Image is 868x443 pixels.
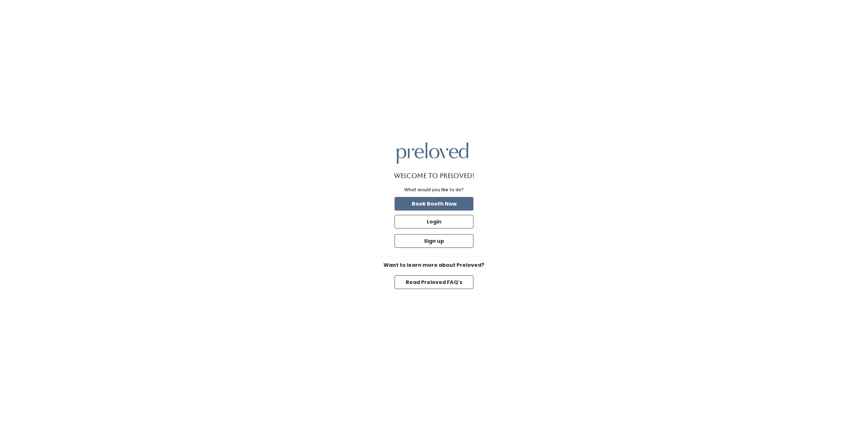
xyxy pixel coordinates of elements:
[393,233,475,249] a: Sign up
[393,213,475,230] a: Login
[394,172,474,179] h1: Welcome to Preloved!
[395,275,473,289] button: Read Preloved FAQ's
[380,263,488,268] h6: Want to learn more about Preloved?
[395,215,473,228] button: Login
[395,234,473,248] button: Sign up
[395,197,473,211] button: Book Booth Now
[404,187,464,193] div: What would you like to do?
[397,143,468,164] img: preloved logo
